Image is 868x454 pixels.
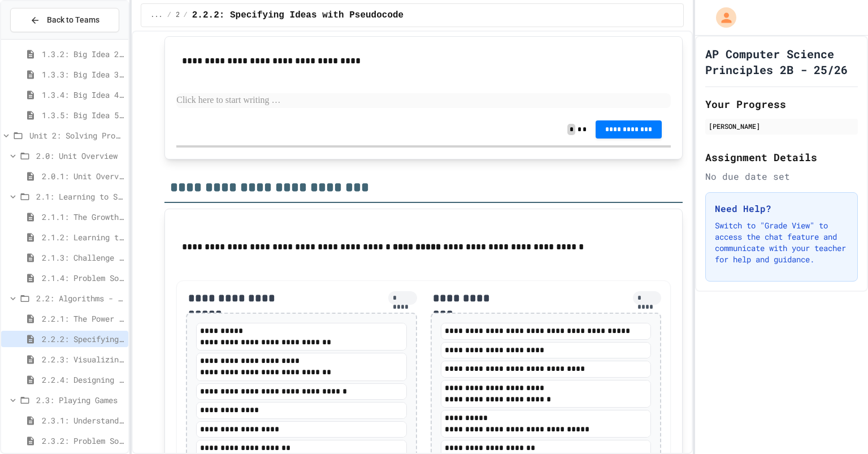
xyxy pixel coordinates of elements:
[42,313,124,325] span: 2.2.1: The Power of Algorithms
[705,46,858,77] h1: AP Computer Science Principles 2B - 25/26
[42,48,124,60] span: 1.3.2: Big Idea 2 - Data
[709,121,854,131] div: [PERSON_NAME]
[705,170,858,183] div: No due date set
[42,89,124,101] span: 1.3.4: Big Idea 4 - Computing Systems and Networks
[47,14,99,26] span: Back to Teams
[192,8,403,22] span: 2.2.2: Specifying Ideas with Pseudocode
[42,374,124,386] span: 2.2.4: Designing Flowcharts
[715,202,848,215] h3: Need Help?
[29,129,124,141] span: Unit 2: Solving Problems in Computer Science
[705,96,858,112] h2: Your Progress
[42,252,124,263] span: 2.1.3: Challenge Problem - The Bridge
[704,5,739,31] div: My Account
[36,394,124,406] span: 2.3: Playing Games
[42,353,124,365] span: 2.2.3: Visualizing Logic with Flowcharts
[42,211,124,223] span: 2.1.1: The Growth Mindset
[42,272,124,284] span: 2.1.4: Problem Solving Practice
[42,68,124,80] span: 1.3.3: Big Idea 3 - Algorithms and Programming
[176,11,179,20] span: 2.2: Algorithms - from Pseudocode to Flowcharts
[42,435,124,447] span: 2.3.2: Problem Solving Reflection
[42,333,124,345] span: 2.2.2: Specifying Ideas with Pseudocode
[184,11,188,20] span: /
[42,414,124,426] span: 2.3.1: Understanding Games with Flowcharts
[10,8,119,32] button: Back to Teams
[42,231,124,243] span: 2.1.2: Learning to Solve Hard Problems
[42,109,124,121] span: 1.3.5: Big Idea 5 - Impact of Computing
[36,292,124,304] span: 2.2: Algorithms - from Pseudocode to Flowcharts
[167,11,171,20] span: /
[715,220,848,265] p: Switch to "Grade View" to access the chat feature and communicate with your teacher for help and ...
[150,11,163,20] span: ...
[42,170,124,182] span: 2.0.1: Unit Overview
[705,149,858,165] h2: Assignment Details
[36,150,124,162] span: 2.0: Unit Overview
[36,191,124,202] span: 2.1: Learning to Solve Hard Problems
